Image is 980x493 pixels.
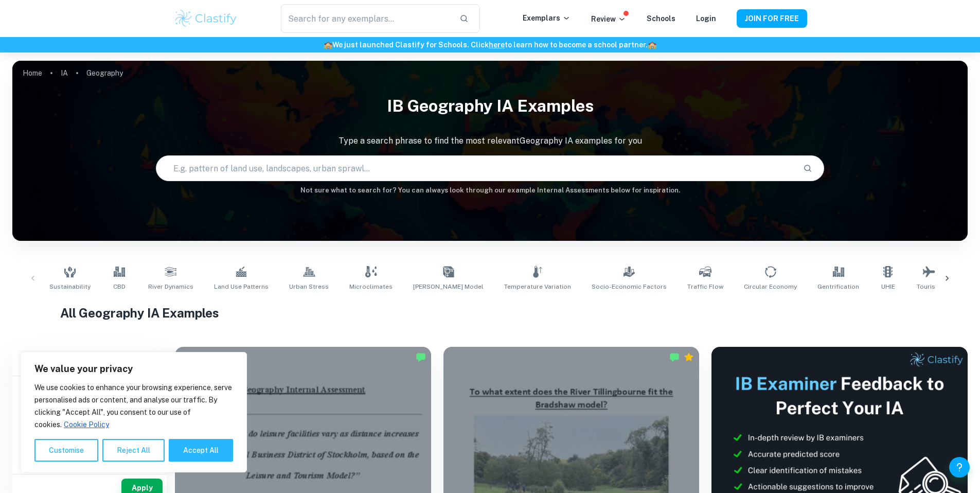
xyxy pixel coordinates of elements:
button: Help and Feedback [949,457,970,478]
span: Circular Economy [744,282,797,291]
p: Geography [86,67,123,79]
h1: IB Geography IA examples [12,90,968,122]
h6: Filter exemplars [12,347,167,376]
h1: All Geography IA Examples [60,304,920,322]
span: Gentrification [817,282,859,291]
p: Type a search phrase to find the most relevant Geography IA examples for you [12,135,968,147]
span: 🏫 [324,41,332,49]
button: JOIN FOR FREE [737,9,807,28]
div: We value your privacy [21,352,247,472]
span: River Dynamics [148,282,193,291]
p: Exemplars [523,12,571,24]
span: Temperature Variation [504,282,571,291]
a: Home [23,66,42,80]
span: 🏫 [648,41,656,49]
input: Search for any exemplars... [281,4,451,33]
button: Accept All [169,439,233,462]
span: Socio-Economic Factors [592,282,667,291]
span: Urban Stress [289,282,329,291]
img: Marked [669,352,680,362]
span: Microclimates [349,282,393,291]
p: We value your privacy [34,363,233,375]
span: [PERSON_NAME] Model [413,282,484,291]
a: here [489,41,505,49]
div: Premium [684,352,694,362]
button: Search [799,160,816,177]
span: Land Use Patterns [214,282,269,291]
a: IA [61,66,68,80]
input: E.g. pattern of land use, landscapes, urban sprawl... [156,154,795,183]
span: CBD [113,282,126,291]
a: Login [696,14,716,23]
h6: We just launched Clastify for Schools. Click to learn how to become a school partner. [2,39,978,50]
p: We use cookies to enhance your browsing experience, serve personalised ads or content, and analys... [34,381,233,431]
img: Clastify logo [173,8,239,29]
span: Tourism [917,282,941,291]
img: Marked [416,352,426,362]
a: Schools [647,14,675,23]
a: Cookie Policy [63,420,110,429]
span: Sustainability [49,282,91,291]
h6: Not sure what to search for? You can always look through our example Internal Assessments below f... [12,185,968,196]
button: Customise [34,439,98,462]
button: Reject All [102,439,165,462]
p: Review [591,13,626,25]
span: Traffic Flow [687,282,723,291]
span: UHIE [881,282,895,291]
